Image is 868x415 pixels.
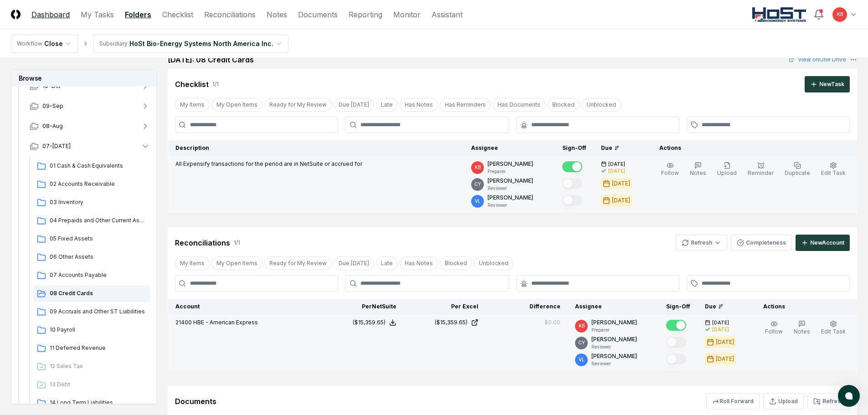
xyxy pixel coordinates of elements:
[22,116,157,136] button: 08-Aug
[193,319,258,326] span: HBE - American Express
[488,185,533,192] p: Reviewer
[234,239,240,247] div: 1 / 1
[652,144,850,152] div: Actions
[544,318,560,327] div: $0.00
[175,160,362,168] p: All Expensify transactions for the period are in NetSuite or accrued for
[50,235,146,243] span: 05 Fixed Assets
[33,304,150,320] a: 09 Accruals and Other ST Liabilities
[821,169,846,176] span: Edit Task
[349,9,382,20] a: Reporting
[789,56,846,64] a: View onOne Drive
[475,164,481,171] span: KB
[440,98,491,112] button: Has Reminders
[50,253,146,261] span: 06 Other Assets
[819,80,844,88] div: New Task
[488,194,533,202] p: [PERSON_NAME]
[821,328,846,335] span: Edit Task
[756,302,850,311] div: Actions
[819,160,847,179] button: Edit Task
[33,322,150,338] a: 10 Payroll
[50,399,146,407] span: 14 Long Term Liabilities
[608,161,625,168] span: [DATE]
[50,289,146,297] span: 08 Credit Cards
[666,337,686,348] button: Mark complete
[555,140,594,156] th: Sign-Off
[796,235,850,251] button: NewAccount
[562,178,582,189] button: Mark complete
[125,9,151,20] a: Folders
[334,256,374,270] button: Due Today
[81,9,114,20] a: My Tasks
[50,216,146,225] span: 04 Prepaids and Other Current Assets
[474,256,514,270] button: Unblocked
[837,11,843,18] span: KB
[17,40,42,48] div: Workflow
[50,180,146,188] span: 02 Accounts Receivable
[50,307,146,316] span: 09 Accruals and Other ST Liabilities
[612,196,630,205] div: [DATE]
[690,169,706,176] span: Notes
[298,9,338,20] a: Documents
[353,318,385,327] div: ($15,359.65)
[376,256,398,270] button: Late
[264,256,332,270] button: Ready for My Review
[11,70,156,87] h3: Browse
[493,98,545,112] button: Has Documents
[716,338,734,346] div: [DATE]
[50,344,146,352] span: 11 Deferred Revenue
[211,256,262,270] button: My Open Items
[168,140,464,156] th: Description
[411,318,478,327] a: ($15,359.65)
[591,360,637,367] p: Reviewer
[393,9,421,20] a: Monitor
[267,9,287,20] a: Notes
[175,319,192,326] span: 21400
[99,40,128,48] div: Subsidiary
[33,195,150,211] a: 03 Inventory
[168,54,254,65] h2: [DATE]: 08 Credit Cards
[562,195,582,206] button: Mark complete
[562,161,582,172] button: Mark complete
[705,302,741,311] div: Due
[486,299,568,315] th: Difference
[400,98,438,112] button: Has Notes
[211,98,262,112] button: My Open Items
[748,169,774,176] span: Reminder
[175,237,230,248] div: Reconciliations
[792,318,812,338] button: Notes
[765,328,783,335] span: Follow
[464,140,555,156] th: Assignee
[716,355,734,363] div: [DATE]
[404,299,486,315] th: Per Excel
[731,235,792,251] button: Completeness
[376,98,398,112] button: Late
[322,299,404,315] th: Per NetSuite
[591,335,637,343] p: [PERSON_NAME]
[763,318,785,338] button: Follow
[33,158,150,174] a: 01 Cash & Cash Equivalents
[578,339,585,346] span: CY
[717,169,737,176] span: Upload
[204,9,256,20] a: Reconciliations
[838,385,860,407] button: atlas-launcher
[601,144,637,152] div: Due
[33,249,150,266] a: 06 Other Assets
[33,267,150,284] a: 07 Accounts Payable
[579,356,585,363] span: VL
[612,179,630,188] div: [DATE]
[794,328,810,335] span: Notes
[591,352,637,360] p: [PERSON_NAME]
[22,96,157,116] button: 09-Sep
[659,299,698,315] th: Sign-Off
[31,9,70,20] a: Dashboard
[547,98,580,112] button: Blocked
[264,98,332,112] button: Ready for My Review
[22,136,157,156] button: 07-[DATE]
[591,327,637,333] p: Preparer
[581,98,621,112] button: Unblocked
[175,396,216,407] div: Documents
[763,393,804,410] button: Upload
[659,160,681,179] button: Follow
[688,160,708,179] button: Notes
[715,160,739,179] button: Upload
